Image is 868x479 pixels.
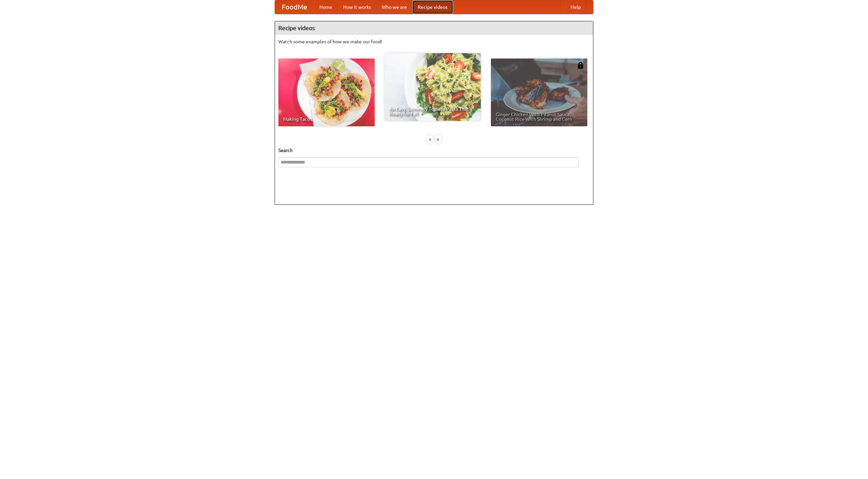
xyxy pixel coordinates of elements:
div: » [435,135,441,144]
a: An Easy, Summery Tomato Pasta That's Ready for Fall [384,53,481,121]
a: Recipe videos [412,0,453,14]
div: « [427,135,433,144]
a: Home [314,0,338,14]
span: An Easy, Summery Tomato Pasta That's Ready for Fall [389,107,476,116]
span: Making Tacos [283,117,370,122]
h5: Search [278,147,590,154]
a: Who we are [376,0,412,14]
a: FoodMe [275,0,314,14]
a: Making Tacos [278,59,375,126]
img: 483408.png [577,62,584,69]
h4: Recipe videos [275,21,593,35]
a: How it works [338,0,376,14]
p: Watch some examples of how we make our food! [278,38,590,45]
a: Help [565,0,586,14]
